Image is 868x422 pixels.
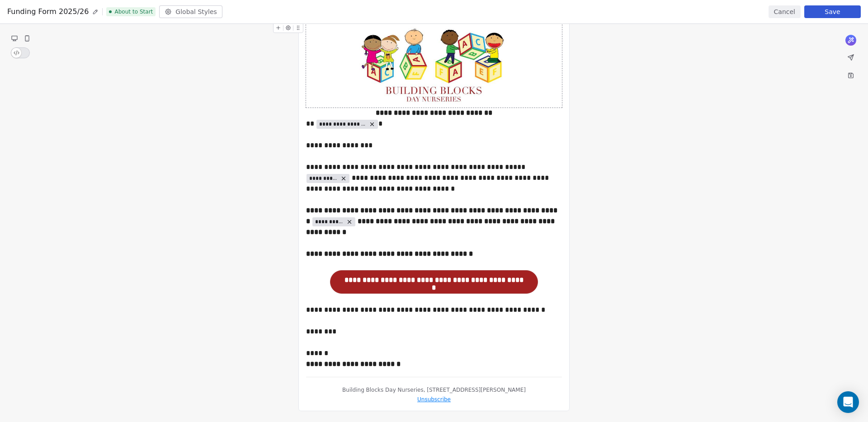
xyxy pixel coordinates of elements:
[837,391,859,413] div: Open Intercom Messenger
[106,7,156,16] span: About to Start
[769,5,801,18] button: Cancel
[159,5,222,18] button: Global Styles
[804,5,861,18] button: Save
[7,6,89,17] span: Funding Form 2025/26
